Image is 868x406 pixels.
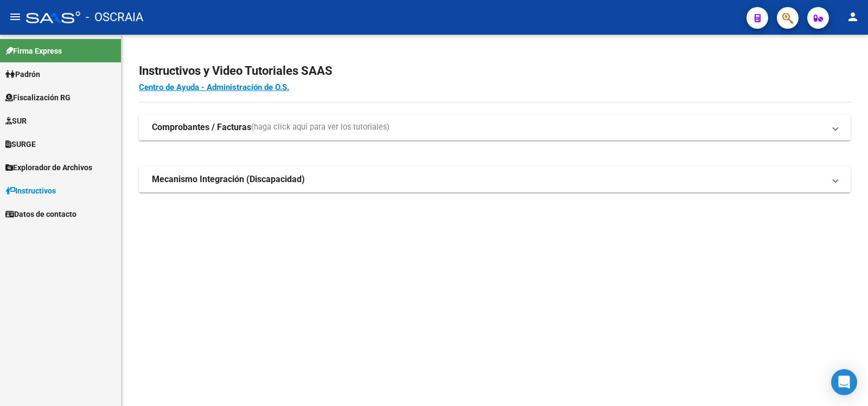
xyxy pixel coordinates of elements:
[139,61,851,81] h2: Instructivos y Video Tutoriales SAAS
[5,138,36,150] span: SURGE
[846,10,859,23] mat-icon: person
[139,166,851,192] mat-expansion-panel-header: Mecanismo Integración (Discapacidad)
[139,82,289,92] a: Centro de Ayuda - Administración de O.S.
[5,185,56,197] span: Instructivos
[86,5,143,29] span: - OSCRAIA
[5,45,62,57] span: Firma Express
[9,10,22,23] mat-icon: menu
[152,173,305,185] strong: Mecanismo Integración (Discapacidad)
[5,115,27,127] span: SUR
[139,114,851,140] mat-expansion-panel-header: Comprobantes / Facturas(haga click aquí para ver los tutoriales)
[5,68,40,80] span: Padrón
[251,121,390,133] span: (haga click aquí para ver los tutoriales)
[831,369,857,395] div: Open Intercom Messenger
[5,162,92,173] span: Explorador de Archivos
[5,92,71,104] span: Fiscalización RG
[152,121,251,133] strong: Comprobantes / Facturas
[5,208,76,220] span: Datos de contacto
